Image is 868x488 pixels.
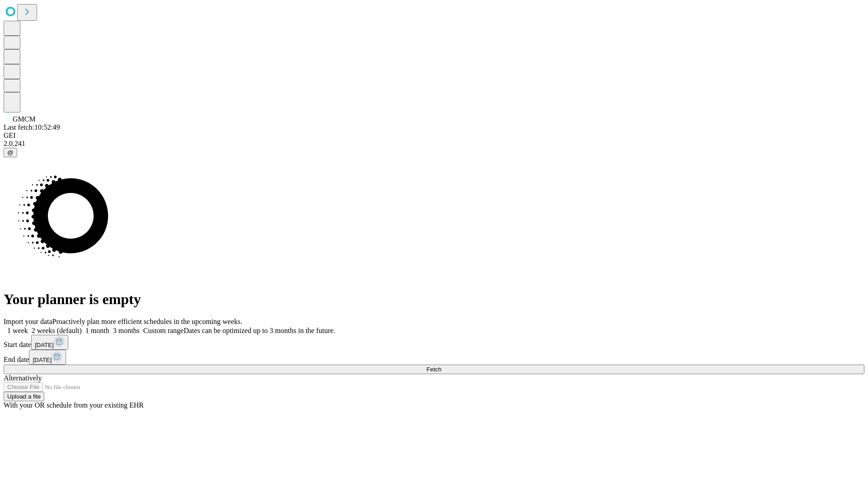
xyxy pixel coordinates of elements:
[31,335,68,350] button: [DATE]
[4,148,17,157] button: @
[4,392,44,401] button: Upload a file
[35,342,54,348] span: [DATE]
[13,115,36,123] span: GMCM
[4,318,52,325] span: Import your data
[426,366,441,373] span: Fetch
[143,327,184,334] span: Custom range
[7,149,14,156] span: @
[4,140,864,148] div: 2.0.241
[184,327,335,334] span: Dates can be optimized up to 3 months in the future.
[4,401,144,409] span: With your OR schedule from your existing EHR
[113,327,140,334] span: 3 months
[7,327,28,334] span: 1 week
[4,335,864,350] div: Start date
[4,350,864,365] div: End date
[4,365,864,374] button: Fetch
[4,374,42,382] span: Alternatively
[32,327,82,334] span: 2 weeks (default)
[52,318,242,325] span: Proactively plan more efficient schedules in the upcoming weeks.
[33,357,52,363] span: [DATE]
[4,131,864,140] div: GEI
[4,123,60,131] span: Last fetch: 10:52:49
[4,291,864,308] h1: Your planner is empty
[85,327,109,334] span: 1 month
[29,350,66,365] button: [DATE]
